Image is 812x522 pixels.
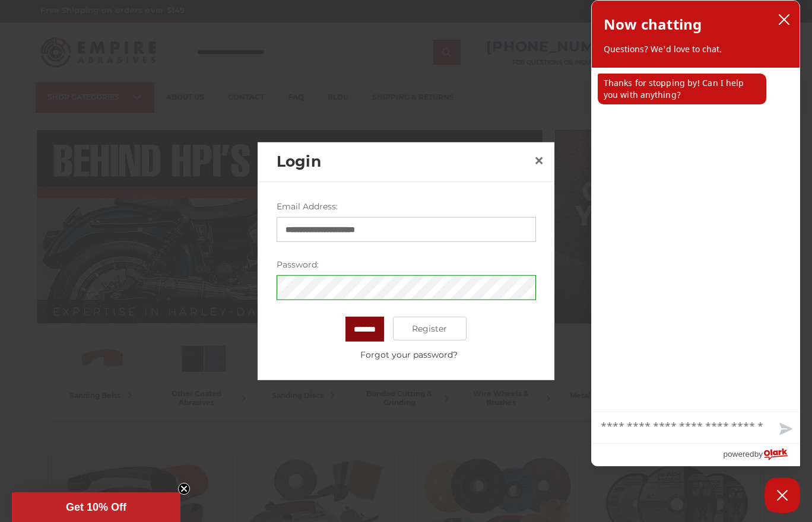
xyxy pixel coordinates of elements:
span: Get 10% Off [66,501,126,513]
a: Powered by Olark [723,444,800,466]
p: Thanks for stopping by! Can I help you with anything? [598,74,766,104]
div: chat [592,68,800,412]
a: Register [393,317,467,340]
span: by [754,447,763,461]
label: Email Address: [277,200,536,213]
span: powered [723,447,754,461]
a: Close [529,151,548,170]
button: Close Chatbox [765,478,800,513]
label: Password: [277,259,536,271]
span: × [534,148,544,171]
p: Questions? We'd love to chat. [604,43,788,55]
a: Forgot your password? [283,349,535,361]
div: Get 10% OffClose teaser [12,492,180,522]
button: Send message [770,416,800,443]
button: close chatbox [775,11,794,28]
button: Close teaser [178,483,190,495]
h2: Now chatting [604,12,702,36]
h2: Login [277,151,529,173]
